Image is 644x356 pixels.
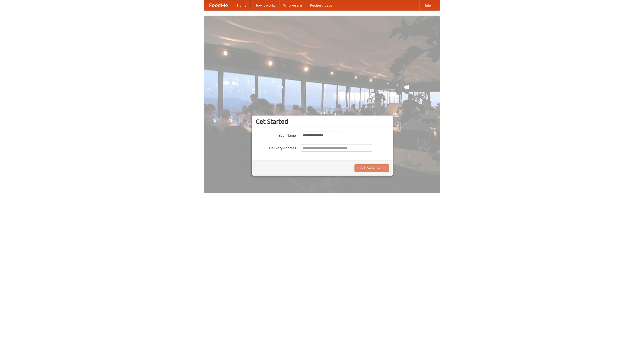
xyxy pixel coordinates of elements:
a: Who we are [279,0,306,10]
a: Recipe videos [306,0,336,10]
a: Home [233,0,251,10]
label: Delivery Address [256,144,296,150]
h3: Get Started [256,118,389,125]
a: Help [419,0,435,10]
a: FoodMe [204,0,233,10]
a: How it works [251,0,279,10]
button: Find Restaurants! [354,164,389,172]
label: Your Name [256,132,296,138]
